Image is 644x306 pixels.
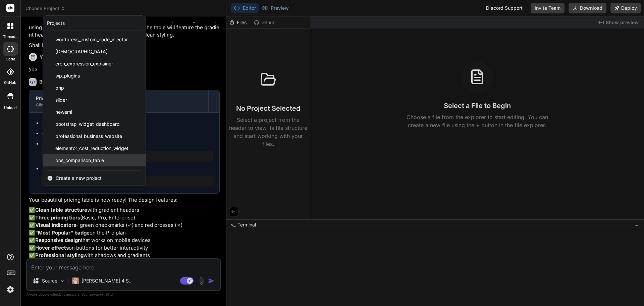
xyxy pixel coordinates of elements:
label: Upload [4,105,17,111]
img: settings [5,284,16,295]
span: Create a new project [56,175,102,182]
span: slider [55,97,67,103]
span: newemi [55,109,72,115]
span: [DEMOGRAPHIC_DATA] [55,48,108,55]
span: pos_comparison_table [55,157,104,164]
span: wordpress_custom_code_injector [55,36,128,43]
span: professional_business_website [55,133,122,140]
div: Projects [47,20,65,27]
span: bootstrap_widget_dashboard [55,121,120,127]
span: cron_expression_explainer [55,60,113,67]
span: elementor_cost_reduction_widget [55,145,128,152]
label: code [6,56,15,62]
label: GitHub [4,80,16,86]
span: wp_plugins [55,72,80,79]
label: threads [3,34,17,40]
span: php [55,85,64,91]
